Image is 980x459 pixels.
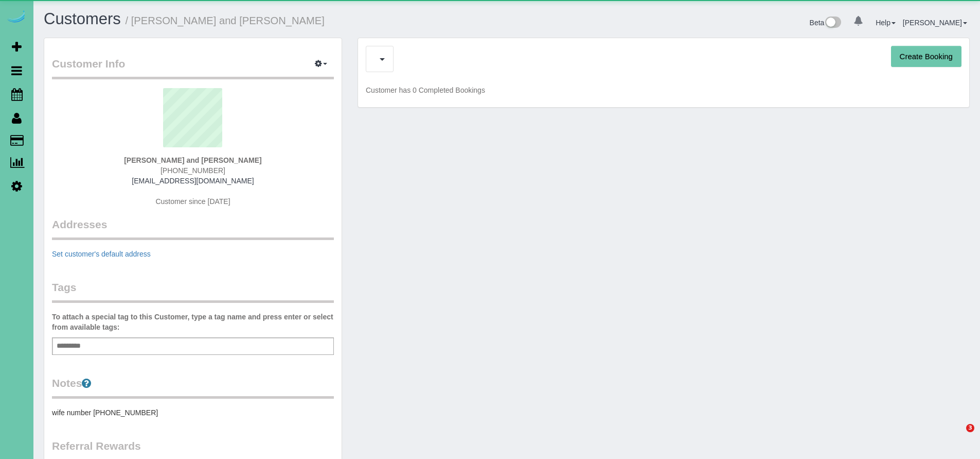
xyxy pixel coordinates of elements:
img: Automaid Logo [6,10,27,25]
legend: Customer Info [52,56,334,79]
small: / [PERSON_NAME] and [PERSON_NAME] [126,15,325,26]
legend: Tags [52,280,334,303]
legend: Notes [52,376,334,399]
span: 3 [966,424,974,432]
strong: [PERSON_NAME] and [PERSON_NAME] [124,156,262,164]
a: [EMAIL_ADDRESS][DOMAIN_NAME] [132,177,254,185]
img: New interface [824,16,841,30]
a: Set customer's default address [52,250,151,258]
a: Beta [810,19,842,27]
span: [PHONE_NUMBER] [161,166,225,175]
p: Customer has 0 Completed Bookings [366,85,961,95]
a: [PERSON_NAME] [903,19,967,27]
pre: wife number [PHONE_NUMBER] [52,407,334,418]
iframe: Intercom live chat [945,424,970,449]
button: Create Booking [891,46,961,67]
a: Customers [44,10,121,28]
label: To attach a special tag to this Customer, type a tag name and press enter or select from availabl... [52,312,334,332]
span: Customer since [DATE] [155,197,230,206]
a: Help [876,19,896,27]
